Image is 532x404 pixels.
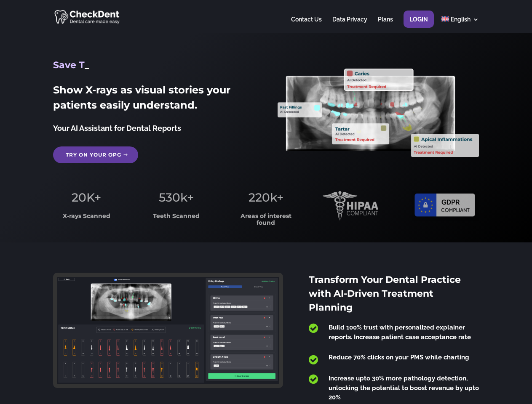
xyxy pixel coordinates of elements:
img: X_Ray_annotated [278,69,479,157]
span: 20K+ [72,190,101,205]
span: Increase upto 30% more pathology detection, unlocking the potential to boost revenue by upto 20% [329,375,479,401]
a: Plans [378,16,393,33]
span:  [309,374,318,385]
a: Try on your OPG [53,146,138,163]
span:  [309,323,318,334]
a: Data Privacy [332,16,367,33]
h2: Show X-rays as visual stories your patients easily understand. [53,82,254,117]
span: Your AI Assistant for Dental Reports [53,124,181,133]
span: 220k+ [249,190,283,205]
span: 530k+ [159,190,194,205]
span:  [309,354,318,365]
span: Reduce 70% clicks on your PMS while charting [329,353,469,361]
img: CheckDent AI [54,8,120,25]
span: Build 100% trust with personalized explainer reports. Increase patient case acceptance rate [329,324,471,341]
span: English [451,16,471,23]
span: _ [85,59,89,71]
h3: Areas of interest found [233,213,299,230]
a: English [441,16,479,33]
a: Contact Us [291,16,322,33]
a: Login [409,16,428,33]
span: Transform Your Dental Practice with AI-Driven Treatment Planning [309,274,461,313]
span: Save T [53,59,85,71]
